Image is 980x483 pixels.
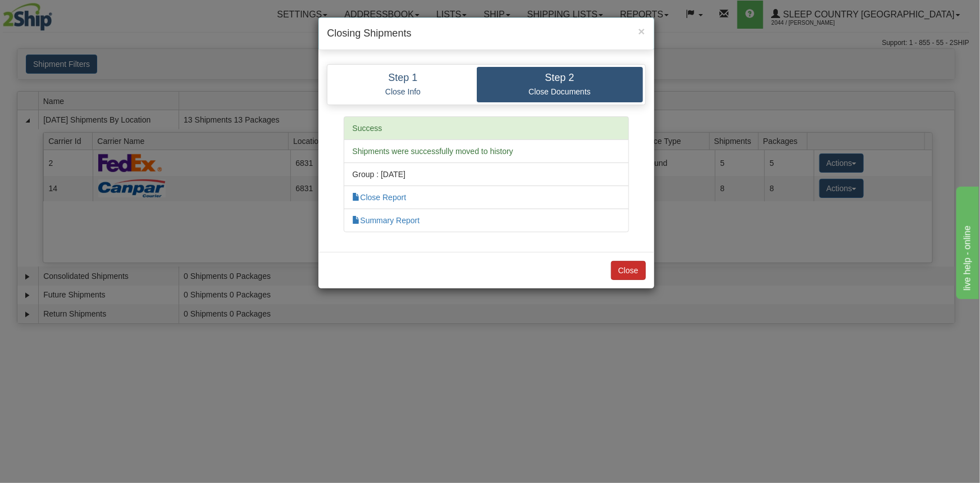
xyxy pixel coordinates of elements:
[330,67,477,102] a: Step 1 Close Info
[344,162,629,186] li: Group : [DATE]
[344,139,629,163] li: Shipments were successfully moved to history
[344,116,629,140] li: Success
[638,25,645,37] button: Close
[485,73,635,84] h4: Step 2
[338,73,468,84] h4: Step 1
[485,87,635,97] p: Close Documents
[327,26,645,41] h4: Closing Shipments
[954,184,979,299] iframe: chat widget
[611,261,646,280] button: Close
[8,7,104,20] div: live help - online
[353,216,420,225] a: Summary Report
[638,25,645,38] span: ×
[477,67,643,102] a: Step 2 Close Documents
[353,193,407,202] a: Close Report
[338,87,468,97] p: Close Info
